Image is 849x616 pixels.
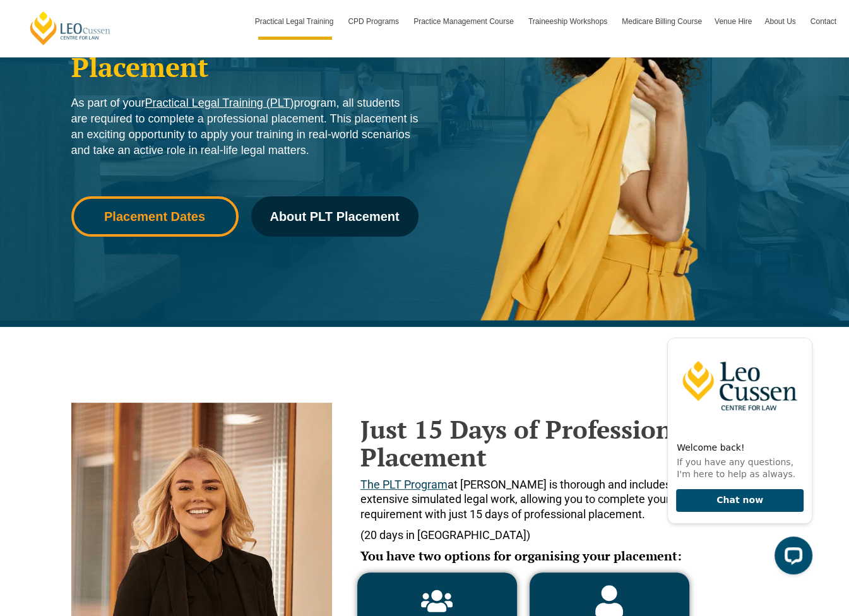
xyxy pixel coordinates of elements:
a: Placement Dates [71,196,239,237]
a: [PERSON_NAME] Centre for Law [28,10,112,46]
a: Venue Hire [708,3,758,40]
span: Placement Dates [104,210,205,223]
a: About PLT Placement [251,196,419,237]
span: As part of your program, all students are required to complete a professional placement. This pla... [71,97,419,157]
a: CPD Programs [341,3,407,40]
a: Medicare Billing Course [615,3,708,40]
span: (20 days in [GEOGRAPHIC_DATA]) [360,528,530,542]
a: Practical Legal Training [249,3,342,40]
span: at [PERSON_NAME] is thorough and includes extensive simulated legal work, allowing you to complet... [360,478,671,521]
a: Practical Legal Training (PLT) [145,97,294,109]
a: Practice Management Course [407,3,522,40]
span: You have two options for organising your placement: [360,547,682,564]
h1: Your PLT Professional Placement [71,19,419,83]
a: About Us [758,3,804,40]
a: Traineeship Workshops [522,3,615,40]
iframe: LiveChat chat widget [657,315,817,584]
a: Contact [804,3,843,40]
span: About PLT Placement [270,210,399,223]
strong: Just 15 Days of Professional Placement [360,412,694,473]
a: The PLT Program [360,478,448,491]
